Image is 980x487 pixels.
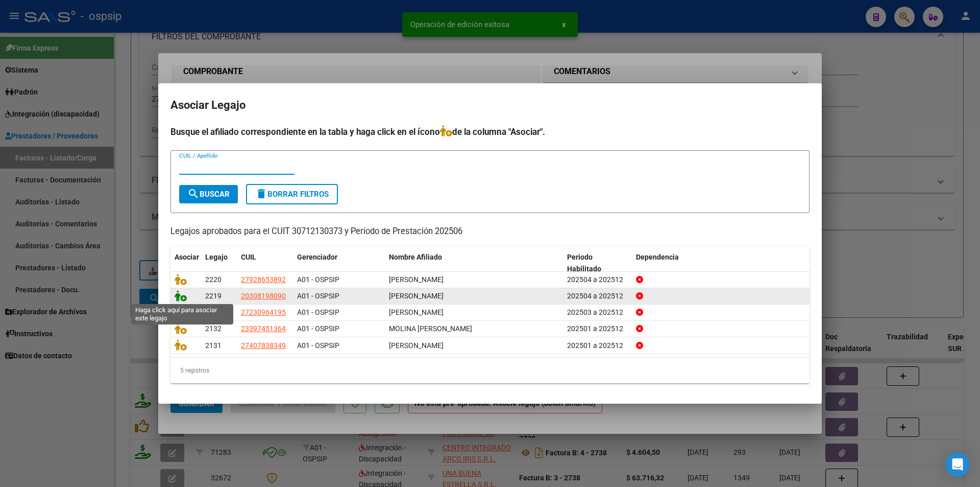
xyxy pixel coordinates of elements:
span: SOTOMAYOR MIRTA ELIZABETH [389,308,444,316]
span: Periodo Habilitado [567,253,601,273]
button: Buscar [179,185,238,203]
mat-icon: delete [255,188,267,200]
span: 2220 [205,275,222,284]
button: Borrar Filtros [246,184,338,204]
span: Gerenciador [297,253,337,261]
datatable-header-cell: Periodo Habilitado [563,246,632,280]
datatable-header-cell: Asociar [170,246,201,280]
span: 2132 [205,324,222,333]
span: A01 - OSPSIP [297,308,339,316]
datatable-header-cell: CUIL [237,246,293,280]
span: A01 - OSPSIP [297,275,339,284]
span: Buscar [187,190,230,199]
span: BATISTA ALDANA MAILEN [389,341,444,350]
span: PEREYRA ELENA SHIRLEY [389,275,444,284]
span: 2219 [205,292,222,300]
span: 23397451364 [241,324,286,333]
h4: Busque el afiliado correspondiente en la tabla y haga click en el ícono de la columna "Asociar". [170,125,810,138]
span: A01 - OSPSIP [297,324,339,333]
h2: Asociar Legajo [170,96,810,115]
span: A01 - OSPSIP [297,292,339,300]
div: 202501 a 202512 [567,340,628,352]
div: 202504 a 202512 [567,274,628,286]
span: PEREYRA MATIAS FEDERICO [389,292,444,300]
span: 2207 [205,308,222,316]
span: 27230964195 [241,308,286,316]
span: Dependencia [636,253,679,261]
div: Open Intercom Messenger [945,452,970,477]
datatable-header-cell: Gerenciador [293,246,385,280]
datatable-header-cell: Legajo [201,246,237,280]
span: 2131 [205,341,222,350]
span: MOLINA ALDANA PRISCILA [389,324,472,333]
datatable-header-cell: Nombre Afiliado [385,246,563,280]
div: 202504 a 202512 [567,290,628,302]
div: 5 registros [170,358,810,383]
span: Borrar Filtros [255,190,329,199]
span: 20308198090 [241,292,286,300]
span: A01 - OSPSIP [297,341,339,350]
span: CUIL [241,253,256,261]
div: 202501 a 202512 [567,323,628,335]
span: Asociar [175,253,199,261]
p: Legajos aprobados para el CUIT 30712130373 y Período de Prestación 202506 [170,225,810,238]
span: 27928653892 [241,275,286,284]
mat-icon: search [187,188,200,200]
datatable-header-cell: Dependencia [632,246,810,280]
div: 202503 a 202512 [567,307,628,318]
span: Legajo [205,253,228,261]
span: Nombre Afiliado [389,253,442,261]
span: 27407838349 [241,341,286,350]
